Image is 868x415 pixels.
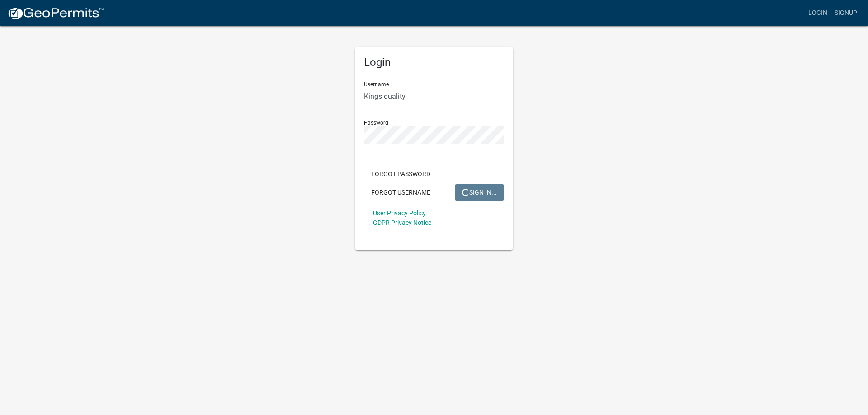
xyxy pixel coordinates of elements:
[364,166,438,182] button: Forgot Password
[805,5,831,22] a: Login
[364,184,438,201] button: Forgot Username
[373,219,431,226] a: GDPR Privacy Notice
[462,188,497,196] span: SIGN IN...
[831,5,861,22] a: Signup
[373,210,426,217] a: User Privacy Policy
[455,184,504,201] button: SIGN IN...
[364,56,504,69] h5: Login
